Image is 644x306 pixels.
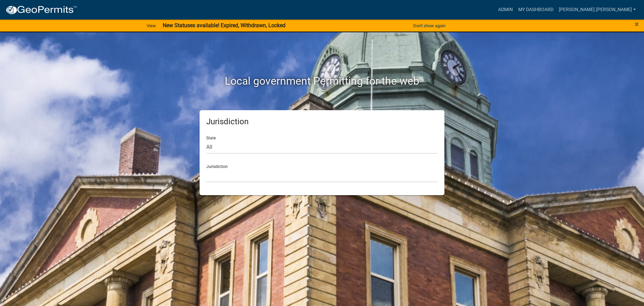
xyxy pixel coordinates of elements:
a: [PERSON_NAME].[PERSON_NAME] [556,3,639,16]
h5: Jurisdiction [206,117,438,127]
a: Admin [495,3,516,16]
a: My Dashboard [516,3,556,16]
button: Don't show again [411,20,448,31]
span: × [635,19,639,29]
strong: New Statuses available! Expired, Withdrawn, Locked [163,22,285,29]
h2: Local government Permitting for the web [136,75,508,87]
button: Close [635,20,639,28]
a: View [144,20,159,31]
